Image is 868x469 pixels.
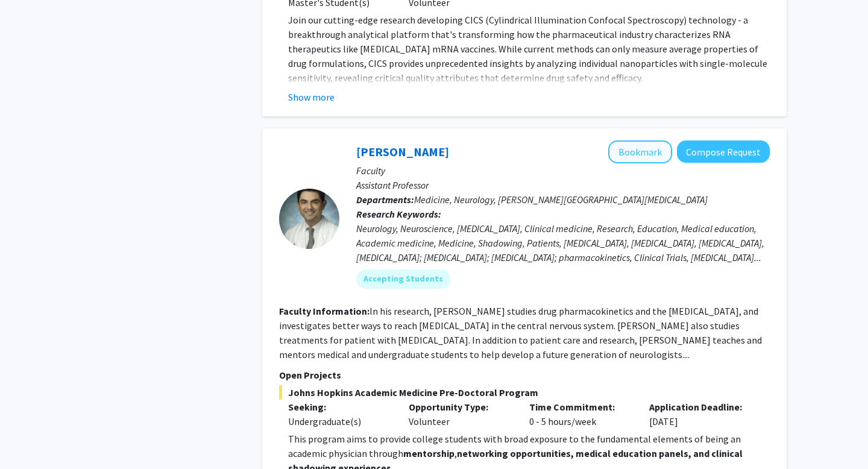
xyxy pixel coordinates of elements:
[414,194,708,206] span: Medicine, Neurology, [PERSON_NAME][GEOGRAPHIC_DATA][MEDICAL_DATA]
[288,400,391,414] p: Seeking:
[403,447,454,459] strong: mentorship
[279,305,370,317] b: Faculty Information:
[356,144,449,159] a: [PERSON_NAME]
[288,90,335,104] button: Show more
[356,163,770,178] p: Faculty
[356,269,450,289] mat-chip: Accepting Students
[356,208,441,220] b: Research Keywords:
[279,368,770,382] p: Open Projects
[409,400,511,414] p: Opportunity Type:
[677,140,770,163] button: Compose Request to Carlos Romo
[400,400,520,429] div: Volunteer
[356,178,770,192] p: Assistant Professor
[520,400,641,429] div: 0 - 5 hours/week
[9,415,51,460] iframe: Chat
[288,414,391,429] div: Undergraduate(s)
[356,194,414,206] b: Departments:
[279,385,770,400] span: Johns Hopkins Academic Medicine Pre-Doctoral Program
[288,13,770,85] p: Join our cutting-edge research developing CICS (Cylindrical Illumination Confocal Spectroscopy) t...
[649,400,752,414] p: Application Deadline:
[356,221,770,265] div: Neurology, Neuroscience, [MEDICAL_DATA], Clinical medicine, Research, Education, Medical educatio...
[279,305,762,360] fg-read-more: In his research, [PERSON_NAME] studies drug pharmacokinetics and the [MEDICAL_DATA], and investig...
[640,400,761,429] div: [DATE]
[608,140,672,163] button: Add Carlos Romo to Bookmarks
[529,400,632,414] p: Time Commitment:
